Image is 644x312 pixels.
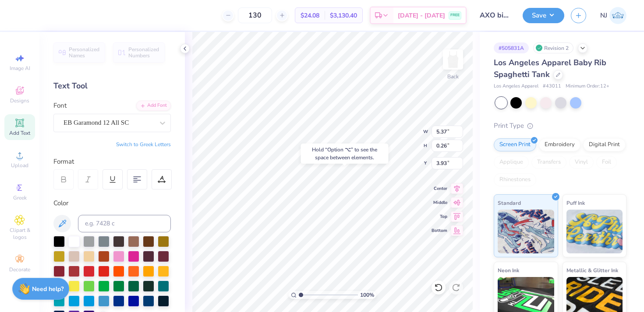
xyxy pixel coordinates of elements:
span: Clipart & logos [4,227,35,241]
span: # 43011 [543,83,561,90]
span: [DATE] - [DATE] [398,11,445,20]
span: Personalized Names [69,46,100,59]
div: Add Font [136,101,171,111]
span: Designs [10,97,29,104]
input: – – [238,7,272,23]
div: # 505831A [494,42,529,53]
span: Neon Ink [498,266,519,275]
span: Top [432,214,447,220]
button: Save [523,8,564,23]
span: Personalized Numbers [128,46,159,59]
span: Image AI [10,65,30,72]
div: Text Tool [53,80,171,92]
input: e.g. 7428 c [78,215,171,232]
div: Applique [494,156,529,169]
img: Back [444,51,462,68]
img: Standard [498,210,554,253]
div: Digital Print [583,138,626,151]
span: $24.08 [301,11,319,20]
span: Middle [432,200,447,206]
button: Switch to Greek Letters [116,141,171,148]
div: Transfers [531,156,566,169]
div: Color [53,198,171,208]
div: Embroidery [539,138,580,151]
span: Decorate [9,266,30,273]
span: Upload [11,162,28,169]
div: Screen Print [494,138,536,151]
span: Greek [13,194,27,201]
span: $3,130.40 [330,11,357,20]
div: Hold “Option ⌥” to see the space between elements. [301,144,389,164]
strong: Need help? [32,285,64,293]
div: Revision 2 [533,42,573,53]
div: Rhinestones [494,173,536,186]
div: Vinyl [569,156,594,169]
span: Puff Ink [566,198,585,207]
span: Standard [498,198,521,207]
input: Untitled Design [473,7,516,24]
span: FREE [450,12,460,18]
div: Print Type [494,121,626,131]
img: Nick Johnson [609,7,626,24]
span: Bottom [432,228,447,234]
span: Los Angeles Apparel [494,83,538,90]
span: Metallic & Glitter Ink [566,266,618,275]
label: Font [53,101,67,111]
span: Center [432,186,447,192]
div: Back [447,73,459,81]
span: Los Angeles Apparel Baby Rib Spaghetti Tank [494,57,606,80]
div: Foil [596,156,617,169]
span: Add Text [9,130,30,137]
div: Format [53,157,172,167]
img: Puff Ink [566,210,623,253]
span: NJ [600,11,607,21]
span: Minimum Order: 12 + [566,83,609,90]
a: NJ [600,7,626,24]
span: 100 % [360,291,374,299]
